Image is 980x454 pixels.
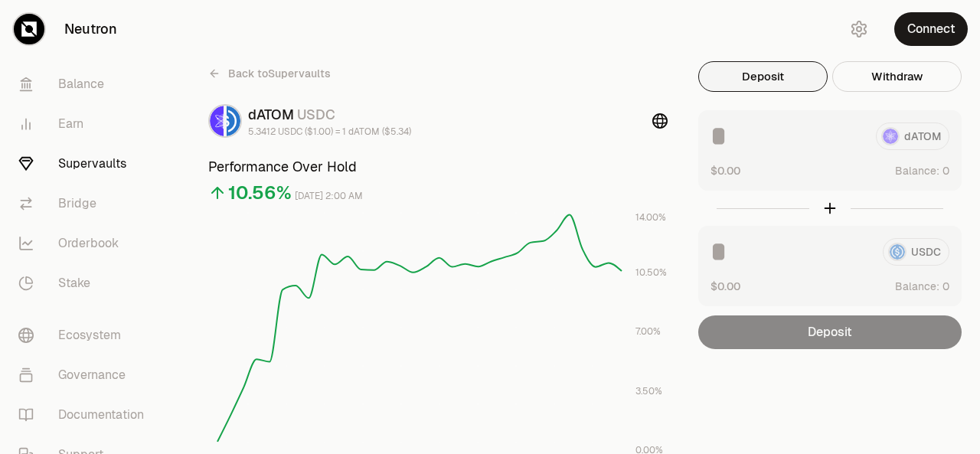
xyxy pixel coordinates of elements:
tspan: 14.00% [635,211,666,224]
h3: Performance Over Hold [208,156,668,178]
div: dATOM [248,104,411,126]
a: Ecosystem [6,315,165,355]
a: Bridge [6,184,165,224]
span: USDC [297,106,335,123]
a: Earn [6,104,165,144]
button: Withdraw [832,61,962,92]
img: dATOM Logo [210,106,224,136]
img: USDC Logo [227,106,240,136]
a: Orderbook [6,224,165,263]
button: $0.00 [710,278,740,294]
a: Back toSupervaults [208,61,331,86]
button: $0.00 [710,162,740,178]
tspan: 10.50% [635,266,667,279]
a: Stake [6,263,165,303]
button: Connect [894,12,968,46]
a: Balance [6,64,165,104]
span: Balance: [895,279,939,294]
div: 10.56% [228,181,292,205]
a: Supervaults [6,144,165,184]
a: Governance [6,355,165,395]
div: [DATE] 2:00 AM [295,188,363,205]
span: Back to Supervaults [228,66,331,81]
tspan: 7.00% [635,325,661,338]
span: Balance: [895,163,939,178]
div: 5.3412 USDC ($1.00) = 1 dATOM ($5.34) [248,126,411,138]
button: Deposit [698,61,828,92]
tspan: 3.50% [635,385,662,397]
a: Documentation [6,395,165,435]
